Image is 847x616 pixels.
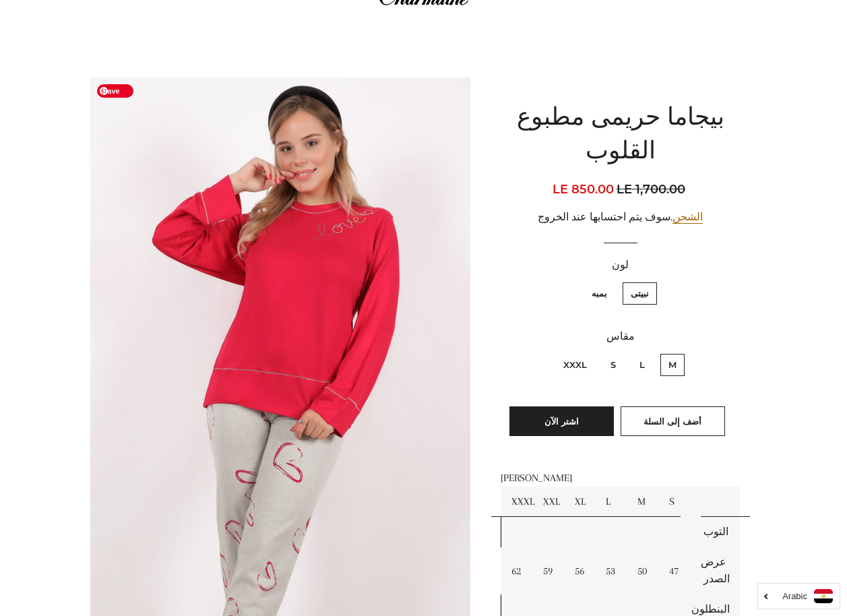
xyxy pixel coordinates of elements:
[782,592,807,600] i: Arabic
[617,180,689,199] span: LE 1,700.00
[509,406,614,436] button: اشتر الآن
[501,547,533,594] td: 62
[596,547,627,594] td: 53
[501,257,740,274] label: لون
[659,547,691,594] td: 47
[533,487,565,517] td: XXL
[97,84,133,98] span: Save
[631,354,653,376] label: L
[765,589,833,603] a: Arabic
[553,182,614,197] span: LE 850.00
[584,282,615,305] label: بمبه
[501,102,740,170] h1: بيجاما حريمى مطبوع القلوب
[501,328,740,345] label: مقاس
[596,487,627,517] td: L
[691,547,741,594] td: عرض الصدر
[691,517,741,547] td: التوب
[627,487,659,517] td: M
[659,487,691,517] td: S
[501,209,740,226] div: .سوف يتم احتسابها عند الخروج
[602,354,624,376] label: S
[627,547,659,594] td: 50
[621,406,725,436] button: أضف إلى السلة
[533,547,565,594] td: 59
[644,416,701,427] span: أضف إلى السلة
[555,354,595,376] label: XXXL
[501,487,533,517] td: XXXL
[565,487,596,517] td: XL
[565,547,596,594] td: 56
[660,354,685,376] label: M
[623,282,657,305] label: نبيتى
[672,211,703,224] a: الشحن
